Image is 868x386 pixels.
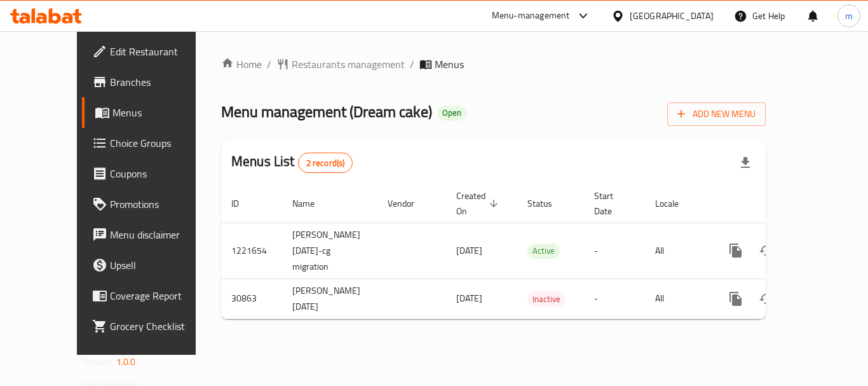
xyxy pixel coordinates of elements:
th: Actions [710,184,853,223]
nav: breadcrumb [221,57,766,72]
span: Active [527,244,560,258]
button: Change Status [751,284,782,314]
span: 2 record(s) [299,157,353,169]
a: Coupons [82,158,222,189]
div: Active [527,244,560,259]
td: - [584,279,645,319]
td: All [645,279,710,319]
a: Upsell [82,250,222,280]
span: Menu disclaimer [110,227,212,242]
span: [DATE] [456,290,482,307]
td: [PERSON_NAME] [DATE]-cg migration [282,223,377,279]
a: Menu disclaimer [82,219,222,250]
a: Branches [82,67,222,97]
div: Total records count [298,153,353,173]
div: Export file [730,148,761,178]
td: 30863 [221,279,282,319]
div: Inactive [527,291,566,307]
span: m [845,9,853,23]
button: more [721,235,751,266]
a: Restaurants management [276,57,405,72]
button: Change Status [751,235,782,266]
td: - [584,223,645,279]
td: 1221654 [221,223,282,279]
span: Choice Groups [110,135,212,151]
span: Vendor [388,196,431,211]
span: Edit Restaurant [110,44,212,59]
a: Grocery Checklist [82,311,222,341]
span: Inactive [527,292,566,307]
li: / [267,57,271,72]
a: Choice Groups [82,128,222,158]
table: enhanced table [221,184,853,319]
span: [DATE] [456,242,482,259]
a: Edit Restaurant [82,36,222,67]
span: Coverage Report [110,288,212,303]
span: Coupons [110,166,212,181]
span: Start Date [594,188,630,219]
span: Name [292,196,331,211]
button: Add New Menu [667,102,766,126]
li: / [410,57,414,72]
span: Promotions [110,196,212,212]
span: Upsell [110,258,212,273]
div: Menu-management [492,8,570,24]
div: [GEOGRAPHIC_DATA] [630,9,714,23]
span: Branches [110,74,212,90]
span: Menus [112,105,212,120]
span: Created On [456,188,502,219]
td: [PERSON_NAME] [DATE] [282,279,377,319]
button: more [721,284,751,314]
span: 1.0.0 [116,354,136,370]
span: Locale [655,196,695,211]
span: Status [527,196,569,211]
span: Restaurants management [292,57,405,72]
a: Promotions [82,189,222,219]
a: Coverage Report [82,280,222,311]
span: Menu management ( Dream cake ) [221,97,432,126]
span: Open [437,107,466,118]
h2: Menus List [231,152,353,173]
span: Menus [435,57,464,72]
span: Version: [83,354,114,370]
div: Open [437,106,466,121]
a: Home [221,57,262,72]
a: Menus [82,97,222,128]
span: Add New Menu [677,106,756,122]
span: ID [231,196,255,211]
td: All [645,223,710,279]
span: Grocery Checklist [110,319,212,334]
